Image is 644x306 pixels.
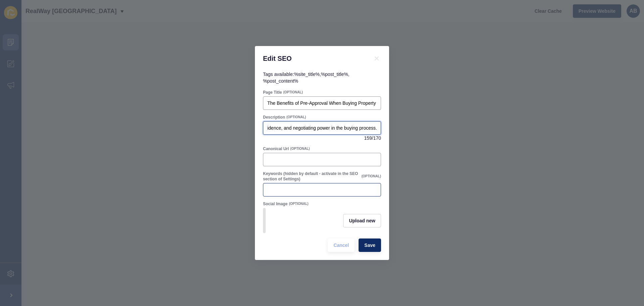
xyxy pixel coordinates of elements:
span: Cancel [333,242,349,249]
span: (OPTIONAL) [362,174,381,179]
span: / [372,135,373,141]
label: Social Image [263,201,287,207]
span: (OPTIONAL) [289,202,308,206]
label: Canonical Url [263,146,289,151]
code: %post_title% [321,72,348,77]
label: Page Title [263,90,282,95]
button: Cancel [328,238,355,252]
span: 159 [364,135,372,141]
span: (OPTIONAL) [290,146,310,151]
label: Keywords (hidden by default - activate in the SEO section of Settings) [263,171,360,182]
button: Save [359,238,381,252]
span: Tags available: , , [263,72,350,84]
span: Save [364,242,375,249]
label: Description [263,115,285,120]
code: %site_title% [294,72,320,77]
h1: Edit SEO [263,54,364,63]
span: (OPTIONAL) [286,115,306,120]
span: (OPTIONAL) [283,90,303,95]
code: %post_content% [263,78,298,84]
span: Upload new [349,217,375,224]
span: 170 [373,135,381,141]
button: Upload new [343,214,381,227]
